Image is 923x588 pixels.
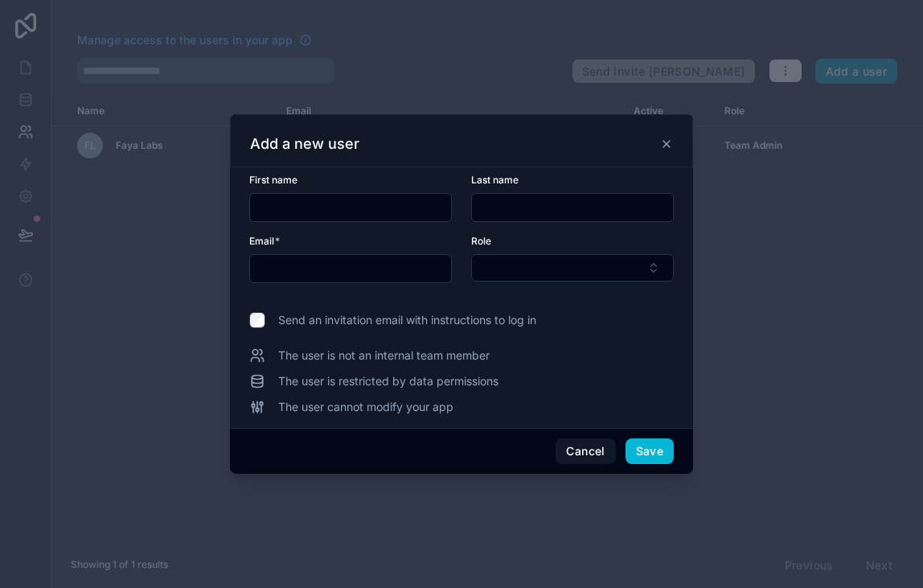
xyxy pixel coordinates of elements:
[249,312,265,328] input: Send an invitation email with instructions to log in
[250,134,359,154] h3: Add a new user
[556,438,615,464] button: Cancel
[471,254,674,282] button: Select Button
[278,373,498,389] span: The user is restricted by data permissions
[249,174,297,186] span: First name
[278,312,536,328] span: Send an invitation email with instructions to log in
[471,235,491,247] span: Role
[471,174,519,186] span: Last name
[278,399,453,415] span: The user cannot modify your app
[626,438,674,464] button: Save
[278,347,490,364] span: The user is not an internal team member
[249,235,274,247] span: Email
